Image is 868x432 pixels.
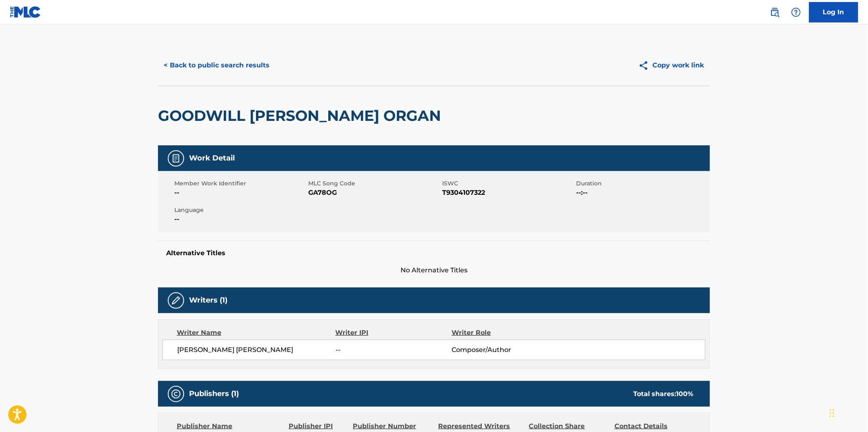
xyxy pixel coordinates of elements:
[158,107,445,125] h2: GOODWILL [PERSON_NAME] ORGAN
[289,421,347,431] div: Publisher IPI
[529,421,608,431] div: Collection Share
[189,154,235,163] h5: Work Detail
[788,4,804,20] div: Help
[614,421,694,431] div: Contact Details
[452,345,557,355] span: Composer/Author
[576,188,708,198] span: --:--
[166,249,702,257] h5: Alternative Titles
[438,421,523,431] div: Represented Writers
[174,179,306,188] span: Member Work Identifier
[791,7,801,17] img: help
[336,328,452,338] div: Writer IPI
[809,2,858,22] a: Log In
[830,401,835,425] div: Drag
[308,179,440,188] span: MLC Song Code
[336,345,452,355] span: --
[189,296,227,305] h5: Writers (1)
[633,389,694,399] div: Total shares:
[353,421,432,431] div: Publisher Number
[158,55,275,76] button: < Back to public search results
[767,4,783,20] a: Public Search
[171,389,181,399] img: Publishers
[174,188,306,198] span: --
[770,7,780,17] img: search
[177,345,336,355] span: [PERSON_NAME] [PERSON_NAME]
[576,179,708,188] span: Duration
[452,328,557,338] div: Writer Role
[633,55,710,76] button: Copy work link
[442,179,574,188] span: ISWC
[177,328,336,338] div: Writer Name
[177,421,283,431] div: Publisher Name
[639,60,653,71] img: Copy work link
[677,390,694,398] span: 100 %
[174,206,306,214] span: Language
[442,188,574,198] span: T9304107322
[308,188,440,198] span: GA78OG
[10,6,41,18] img: MLC Logo
[158,265,710,275] span: No Alternative Titles
[171,154,181,163] img: Work Detail
[827,393,868,432] iframe: Chat Widget
[189,389,239,399] h5: Publishers (1)
[174,214,306,224] span: --
[171,296,181,305] img: Writers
